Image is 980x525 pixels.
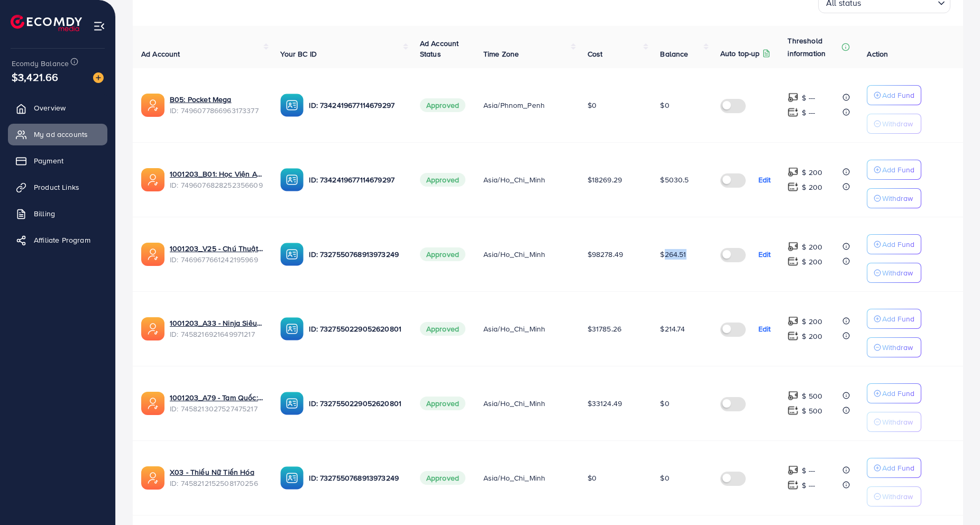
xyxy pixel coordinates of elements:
[280,168,304,191] img: ic-ba-acc.ded83a64.svg
[802,181,822,194] p: $ 200
[483,100,545,110] span: Asia/Phnom_Penh
[660,398,669,409] span: $0
[309,99,402,112] p: ID: 7342419677114679297
[588,100,597,110] span: $0
[170,94,263,116] div: <span class='underline'>B05: Pocket Mega</span></br>7496077866963173377
[280,49,317,59] span: Your BC ID
[170,467,263,489] div: <span class='underline'>X03 - Thiếu Nữ Tiến Hóa</span></br>7458212152508170256
[8,150,107,171] a: Payment
[170,169,263,179] a: 1001203_B01: Học Viện Anime
[802,166,822,179] p: $ 200
[882,163,914,176] p: Add Fund
[787,181,799,192] img: top-up amount
[170,105,263,116] span: ID: 7496077866963173377
[170,243,263,265] div: <span class='underline'>1001203_V25 - Chú Thuật Đại Chiến_1739169866147</span></br>74696776612421...
[660,324,685,334] span: $214.74
[420,38,459,59] span: Ad Account Status
[34,235,90,245] span: Affiliate Program
[483,398,546,409] span: Asia/Ho_Chi_Minh
[170,467,263,477] a: X03 - Thiếu Nữ Tiến Hóa
[483,473,546,483] span: Asia/Ho_Chi_Minh
[420,173,465,187] span: Approved
[170,169,263,190] div: <span class='underline'>1001203_B01: Học Viện Anime</span></br>7496076828252356609
[170,318,263,339] div: <span class='underline'>1001203_A33 - Ninja Siêu Cấp</span></br>7458216921649971217
[787,465,799,476] img: top-up amount
[882,490,913,503] p: Withdraw
[34,103,66,113] span: Overview
[588,174,622,185] span: $18269.29
[660,100,669,110] span: $0
[867,337,921,357] button: Withdraw
[787,316,799,327] img: top-up amount
[802,479,815,492] p: $ ---
[867,85,921,105] button: Add Fund
[170,318,263,328] a: 1001203_A33 - Ninja Siêu Cấp
[802,241,822,253] p: $ 200
[141,243,164,266] img: ic-ads-acc.e4c84228.svg
[8,177,107,198] a: Product Links
[867,234,921,254] button: Add Fund
[483,249,546,260] span: Asia/Ho_Chi_Minh
[170,180,263,190] span: ID: 7496076828252356609
[8,97,107,118] a: Overview
[882,117,913,130] p: Withdraw
[867,383,921,403] button: Add Fund
[170,403,263,414] span: ID: 7458213027527475217
[787,107,799,118] img: top-up amount
[660,174,689,185] span: $5030.5
[787,34,839,60] p: Threshold information
[758,323,771,335] p: Edit
[141,168,164,191] img: ic-ads-acc.e4c84228.svg
[141,317,164,340] img: ic-ads-acc.e4c84228.svg
[867,309,921,329] button: Add Fund
[787,256,799,267] img: top-up amount
[8,229,107,251] a: Affiliate Program
[141,466,164,490] img: ic-ads-acc.e4c84228.svg
[720,47,760,60] p: Auto top-up
[867,263,921,283] button: Withdraw
[309,397,402,410] p: ID: 7327550229052620801
[867,486,921,506] button: Withdraw
[309,323,402,335] p: ID: 7327550229052620801
[141,94,164,117] img: ic-ads-acc.e4c84228.svg
[309,472,402,484] p: ID: 7327550768913973249
[802,464,815,477] p: $ ---
[280,317,304,340] img: ic-ba-acc.ded83a64.svg
[882,387,914,400] p: Add Fund
[787,390,799,401] img: top-up amount
[420,247,465,261] span: Approved
[802,330,822,343] p: $ 200
[8,124,107,145] a: My ad accounts
[802,106,815,119] p: $ ---
[867,188,921,208] button: Withdraw
[802,315,822,328] p: $ 200
[882,462,914,474] p: Add Fund
[660,49,688,59] span: Balance
[141,392,164,415] img: ic-ads-acc.e4c84228.svg
[483,324,546,334] span: Asia/Ho_Chi_Minh
[787,405,799,416] img: top-up amount
[170,94,263,105] a: B05: Pocket Mega
[758,173,771,186] p: Edit
[787,480,799,491] img: top-up amount
[309,173,402,186] p: ID: 7342419677114679297
[12,58,69,69] span: Ecomdy Balance
[420,322,465,336] span: Approved
[882,266,913,279] p: Withdraw
[882,89,914,102] p: Add Fund
[787,167,799,178] img: top-up amount
[34,129,88,140] span: My ad accounts
[34,208,55,219] span: Billing
[34,182,79,192] span: Product Links
[802,91,815,104] p: $ ---
[170,329,263,339] span: ID: 7458216921649971217
[787,92,799,103] img: top-up amount
[309,248,402,261] p: ID: 7327550768913973249
[802,255,822,268] p: $ 200
[758,248,771,261] p: Edit
[882,416,913,428] p: Withdraw
[8,203,107,224] a: Billing
[420,471,465,485] span: Approved
[867,114,921,134] button: Withdraw
[867,49,888,59] span: Action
